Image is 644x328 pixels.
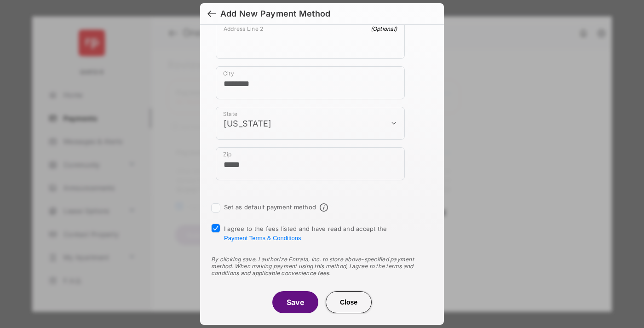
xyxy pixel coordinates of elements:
button: Save [272,291,318,313]
div: payment_method_screening[postal_addresses][locality] [216,66,405,99]
span: I agree to the fees listed and have read and accept the [224,225,387,242]
div: payment_method_screening[postal_addresses][postalCode] [216,147,405,180]
label: Set as default payment method [224,203,316,211]
button: Close [326,291,372,313]
div: payment_method_screening[postal_addresses][administrativeArea] [216,107,405,140]
div: payment_method_screening[postal_addresses][addressLine2] [216,21,405,59]
span: Default payment method info [320,203,328,212]
div: By clicking save, I authorize Entrata, Inc. to store above-specified payment method. When making ... [211,256,433,276]
div: Add New Payment Method [220,9,330,19]
button: I agree to the fees listed and have read and accept the [224,235,301,242]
